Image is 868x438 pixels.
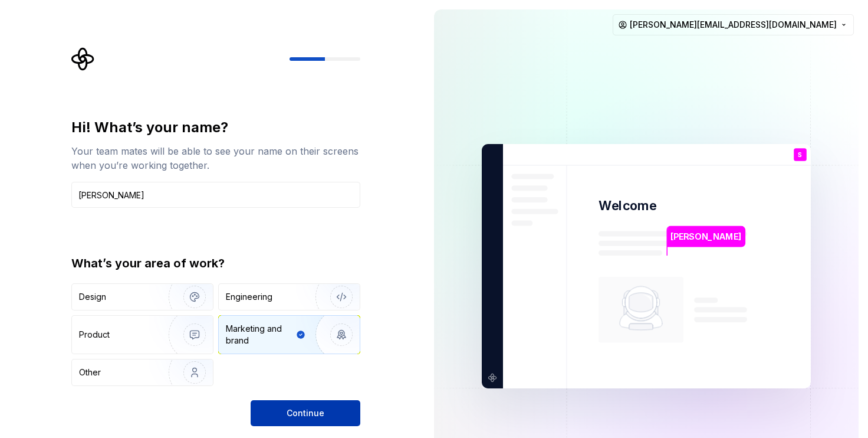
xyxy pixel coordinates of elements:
[79,367,101,378] div: Other
[613,14,854,35] button: [PERSON_NAME][EMAIL_ADDRESS][DOMAIN_NAME]
[71,182,360,208] input: Han Solo
[287,407,324,419] span: Continue
[226,323,294,347] div: Marketing and brand
[251,400,360,426] button: Continue
[599,197,656,214] p: Welcome
[71,47,95,71] svg: Supernova Logo
[79,329,110,341] div: Product
[79,291,106,303] div: Design
[630,19,837,31] span: [PERSON_NAME][EMAIL_ADDRESS][DOMAIN_NAME]
[71,144,360,172] div: Your team mates will be able to see your name on their screens when you’re working together.
[71,255,360,272] div: What’s your area of work?
[670,230,741,243] p: [PERSON_NAME]
[226,291,272,303] div: Engineering
[71,118,360,137] div: Hi! What’s your name?
[798,152,802,158] p: S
